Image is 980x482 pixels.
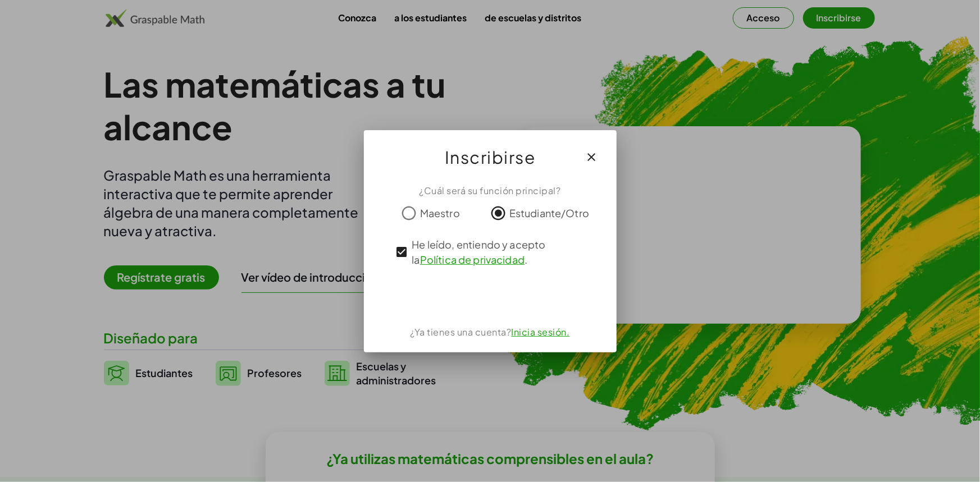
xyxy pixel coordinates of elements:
[424,284,556,309] iframe: Botón Iniciar sesión con Google
[512,326,570,338] a: Inicia sesión.
[412,238,546,266] font: He leído, entiendo y acepto la
[445,146,536,168] font: Inscribirse
[420,253,525,266] a: Política de privacidad
[420,206,460,219] font: Maestro
[420,185,561,196] font: ¿Cuál será su función principal?
[411,326,512,338] font: ¿Ya tienes una cuenta?
[525,253,527,266] font: .
[509,206,589,219] font: Estudiante/Otro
